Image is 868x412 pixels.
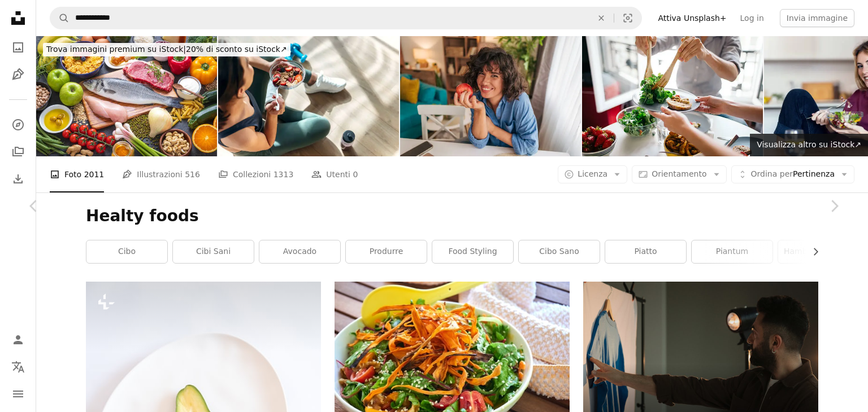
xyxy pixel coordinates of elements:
[36,36,297,63] a: Trova immagini premium su iStock|20% di sconto su iStock↗
[43,43,290,56] div: 20% di sconto su iStock ↗
[778,240,859,263] a: hamburger sul piatto
[751,169,835,180] span: Pertinenza
[651,9,733,27] a: Attiva Unsplash+
[7,141,29,163] a: Collezioni
[218,36,399,156] img: Donna atletica che mangia una ciotola sana di muesli con frutta seduta sul pavimento in cucina a ...
[780,9,854,27] button: Invia immagine
[86,206,818,226] h1: Healty foods
[86,240,167,263] a: cibo
[692,240,772,263] a: piantum
[632,165,726,183] button: Orientamento
[50,7,642,29] form: Trova visual in tutto il sito
[800,152,868,260] a: Avanti
[614,7,641,29] button: Ricerca visiva
[751,169,793,178] span: Ordina per
[7,356,29,378] button: Lingua
[274,168,294,181] span: 1313
[7,36,29,59] a: Foto
[578,169,607,178] span: Licenza
[50,7,70,29] button: Cerca su Unsplash
[185,168,200,181] span: 516
[122,156,200,192] a: Illustrazioni 516
[589,7,614,29] button: Elimina
[652,169,706,178] span: Orientamento
[346,240,427,263] a: produrre
[7,383,29,405] button: Menu
[335,354,570,365] a: Insalata di verdure verdi e arancioni su ciotola di ceramica bianca
[582,36,763,156] img: Amici godendo il pranzo
[558,165,627,183] button: Licenza
[7,328,29,351] a: Accedi / Registrati
[400,36,581,156] img: Refreshing Bite of an Apple
[7,113,29,136] a: Esplora
[353,168,358,181] span: 0
[36,36,217,156] img: Sfondo alimentare sano ed equilibrato
[218,156,293,192] a: Collezioni 1313
[46,45,186,54] span: Trova immagini premium su iStock |
[173,240,254,263] a: Cibi sani
[757,140,861,149] span: Visualizza altro su iStock ↗
[259,240,340,263] a: avocado
[7,63,29,86] a: Illustrazioni
[605,240,686,263] a: piatto
[750,134,868,156] a: Visualizza altro su iStock↗
[432,240,513,263] a: Food Styling
[731,165,854,183] button: Ordina perPertinenza
[311,156,358,192] a: Utenti 0
[519,240,600,263] a: cibo sano
[734,9,771,27] a: Log in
